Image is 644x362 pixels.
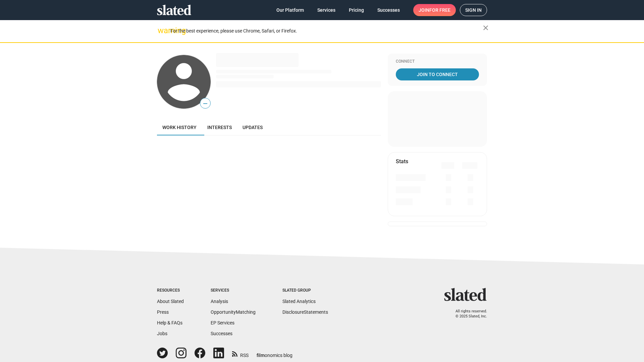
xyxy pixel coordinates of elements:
a: Successes [211,331,232,336]
span: Sign in [465,4,482,16]
a: Join To Connect [396,68,479,80]
span: Join To Connect [397,68,478,80]
span: film [257,353,265,358]
div: Slated Group [282,288,328,293]
a: Updates [237,119,268,135]
mat-card-title: Stats [396,158,408,165]
a: filmonomics blog [257,347,292,359]
a: Pricing [343,4,369,16]
a: Joinfor free [413,4,456,16]
span: Our Platform [276,4,304,16]
a: Services [312,4,341,16]
a: Interests [202,119,237,135]
div: Connect [396,59,479,64]
span: Join [419,4,450,16]
span: for free [429,4,450,16]
div: Resources [157,288,184,293]
span: — [200,99,210,108]
span: Services [317,4,335,16]
a: Work history [157,119,202,135]
span: Successes [377,4,400,16]
div: For the best experience, please use Chrome, Safari, or Firefox. [170,26,483,36]
a: Press [157,309,169,315]
a: OpportunityMatching [211,309,256,315]
a: Analysis [211,299,228,304]
div: Services [211,288,256,293]
a: EP Services [211,320,234,325]
a: Jobs [157,331,167,336]
a: Sign in [460,4,487,16]
mat-icon: warning [158,26,166,35]
a: Our Platform [271,4,309,16]
span: Pricing [349,4,364,16]
span: Updates [243,125,263,130]
a: Help & FAQs [157,320,182,325]
a: DisclosureStatements [282,309,328,315]
a: RSS [232,348,249,359]
mat-icon: close [482,24,490,32]
span: Interests [207,125,232,130]
span: Work history [162,125,197,130]
a: Successes [372,4,405,16]
a: Slated Analytics [282,299,316,304]
a: About Slated [157,299,184,304]
p: All rights reserved. © 2025 Slated, Inc. [448,309,487,319]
